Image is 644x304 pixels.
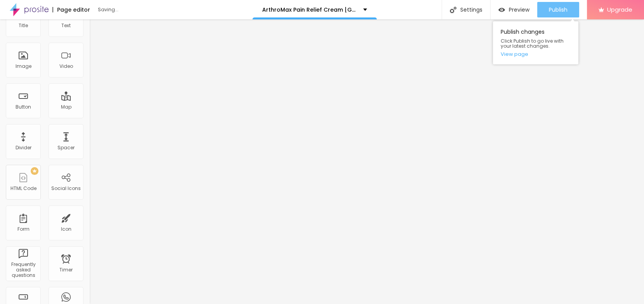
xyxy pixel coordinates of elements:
div: Spacer [57,145,75,150]
div: Button [16,104,31,110]
button: Preview [491,2,537,17]
div: Frequently asked questions [8,262,38,278]
div: Video [59,64,73,69]
span: Upgrade [607,6,632,13]
span: Preview [509,7,529,13]
a: View page [501,52,571,57]
div: Page editor [52,7,90,12]
div: Image [16,64,31,69]
div: Timer [59,267,73,273]
img: view-1.svg [498,7,505,13]
div: Map [61,104,71,110]
span: Click Publish to go live with your latest changes. [501,38,571,48]
div: Form [17,226,30,232]
div: Publish changes [493,21,578,64]
p: ArthroMax Pain Relief Cream [GEOGRAPHIC_DATA] [262,7,357,12]
div: Title [19,23,28,28]
div: Saving... [98,7,187,12]
div: HTML Code [10,186,37,191]
button: Publish [537,2,579,17]
span: Publish [549,7,567,13]
div: Text [61,23,71,28]
div: Social Icons [51,186,81,191]
div: Icon [61,226,71,232]
iframe: To enrich screen reader interactions, please activate Accessibility in Grammarly extension settings [89,19,644,304]
div: Divider [16,145,31,150]
img: Icone [450,7,456,13]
